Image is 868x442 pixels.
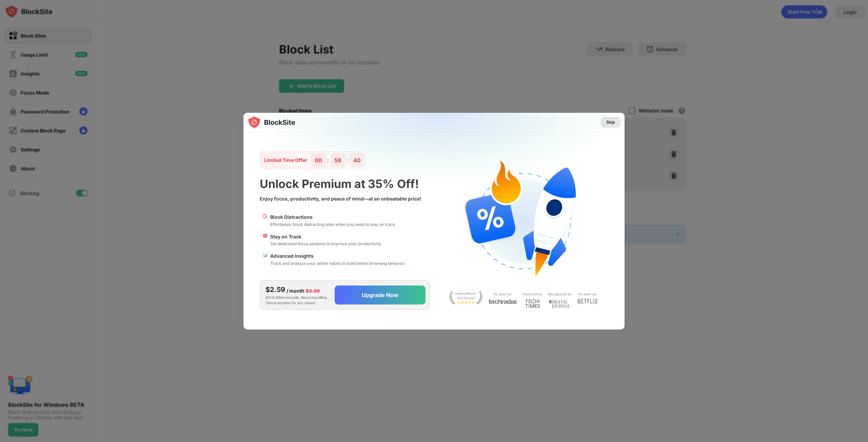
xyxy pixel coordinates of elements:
[270,252,406,260] div: Advanced Insights
[270,260,406,267] div: Track and analyze your online habits to build better browsing behavior.
[549,299,571,310] img: light-digital-journal.svg
[265,285,329,306] div: $31.12 Billed annually. Recurring billing. Cancel anytime for any reason
[306,287,320,295] div: $3.99
[265,285,285,295] div: $2.59
[578,291,596,297] div: As seen on
[248,113,629,247] img: gradient.svg
[525,299,540,308] img: light-techtimes.svg
[523,291,542,297] div: Featured by
[262,252,268,267] div: 📊
[362,292,398,298] div: Upgrade Now
[548,291,572,297] div: Recognized by
[606,119,615,126] div: Skip
[494,291,512,297] div: As seen on
[577,299,598,304] img: light-netflix.svg
[449,291,483,304] img: light-stay-focus.svg
[488,299,517,304] img: light-techradar.svg
[287,287,304,295] div: / month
